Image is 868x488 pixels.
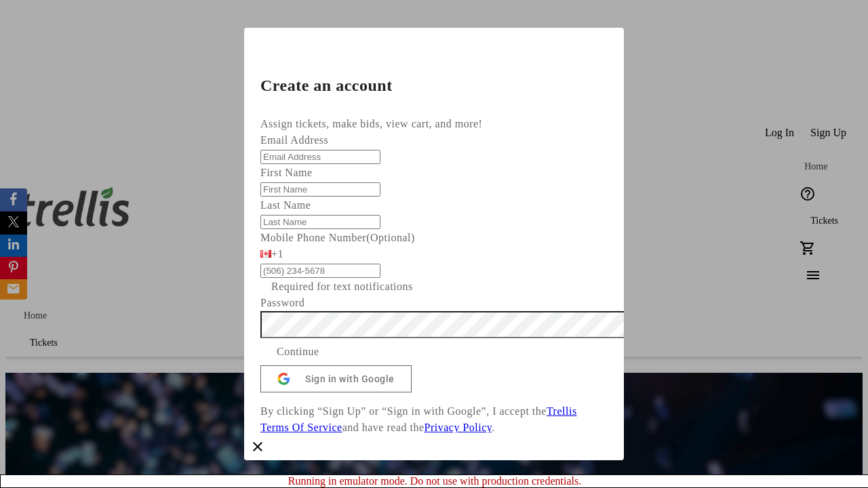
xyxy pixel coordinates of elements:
[277,344,319,360] span: Continue
[260,297,304,308] label: Password
[260,77,608,94] h2: Create an account
[260,167,313,178] label: First Name
[244,433,271,460] button: Close
[260,264,380,278] input: (506) 234-5678
[271,279,413,295] tr-hint: Required for text notifications
[260,232,415,243] label: Mobile Phone Number (Optional)
[260,116,608,132] div: Assign tickets, make bids, view cart, and more!
[260,215,380,229] input: Last Name
[260,199,311,211] label: Last Name
[260,365,412,392] button: Sign in with Google
[305,373,395,384] span: Sign in with Google
[260,403,608,436] p: By clicking “Sign Up” or “Sign in with Google”, I accept the and have read the .
[260,134,328,146] label: Email Address
[260,150,380,164] input: Email Address
[260,338,336,365] button: Continue
[425,422,492,433] a: Privacy Policy
[260,182,380,197] input: First Name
